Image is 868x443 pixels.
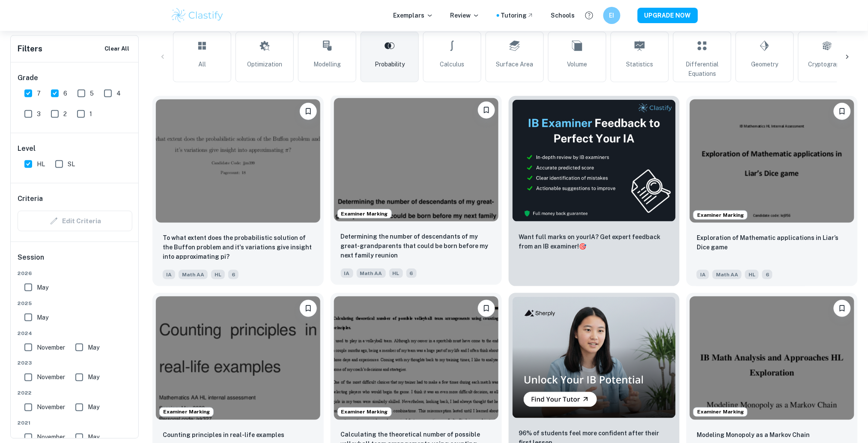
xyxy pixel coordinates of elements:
[160,408,213,416] span: Examiner Marking
[341,232,492,260] p: Determining the number of descendants of my great-grandparents that could be born before my next ...
[88,433,99,442] span: May
[697,233,847,252] p: Exploration of Mathematic applications in Liar’s Dice game
[63,89,67,98] span: 6
[37,159,45,169] span: HL
[179,270,208,279] span: Math AA
[512,99,677,222] img: Thumbnail
[18,73,132,83] h6: Grade
[626,60,653,69] span: Statistics
[745,270,759,279] span: HL
[37,313,48,322] span: May
[638,8,698,23] button: UPGRADE NOW
[478,300,495,317] button: Bookmark
[163,431,284,440] p: Counting principles in real-life examples
[582,8,597,23] button: Help and Feedback
[677,60,728,78] span: Differential Equations
[247,60,282,69] span: Optimization
[18,389,132,397] span: 2022
[450,11,480,20] p: Review
[18,419,132,427] span: 2021
[18,144,132,154] h6: Level
[338,408,391,416] span: Examiner Marking
[163,233,313,261] p: To what extent does the probabilistic solution of the Buffon problem and it's variations give ins...
[300,300,317,317] button: Bookmark
[228,270,239,279] span: 6
[762,270,773,279] span: 6
[37,283,48,292] span: May
[375,60,405,69] span: Probability
[163,270,175,279] span: IA
[834,103,851,120] button: Bookmark
[156,296,320,420] img: Math AA IA example thumbnail: Counting principles in real-life exampl
[551,11,575,20] a: Schools
[697,431,810,440] p: Modeling Monopoly as a Markov Chain
[18,329,132,337] span: 2024
[116,89,121,98] span: 4
[512,296,677,419] img: Thumbnail
[170,7,225,24] img: Clastify logo
[88,403,99,412] span: May
[37,373,65,382] span: November
[198,60,206,69] span: All
[697,270,709,279] span: IA
[334,296,498,420] img: Math AA IA example thumbnail: Calculating the theoretical number of po
[713,270,742,279] span: Math AA
[406,269,417,278] span: 6
[313,60,341,69] span: Modelling
[88,343,99,352] span: May
[156,99,320,223] img: Math AA IA example thumbnail: To what extent does the probabilistic so
[18,43,42,55] h6: Filters
[18,359,132,367] span: 2023
[478,102,495,119] button: Bookmark
[300,103,317,120] button: Bookmark
[37,403,65,412] span: November
[496,60,534,69] span: Surface Area
[607,11,617,20] h6: EI
[389,269,403,278] span: HL
[334,98,498,221] img: Math AA IA example thumbnail: Determining the number of descendants of
[808,60,847,69] span: Cryptography
[211,270,225,279] span: HL
[18,269,132,277] span: 2026
[37,343,65,352] span: November
[686,96,858,286] a: Examiner MarkingBookmarkExploration of Mathematic applications in Liar’s Dice gameIAMath AAHL6
[440,60,465,69] span: Calculus
[89,109,92,119] span: 1
[331,96,502,286] a: Examiner MarkingBookmarkDetermining the number of descendants of my great-grandparents that could...
[18,194,43,204] h6: Criteria
[509,96,680,286] a: ThumbnailWant full marks on yourIA? Get expert feedback from an IB examiner!
[357,269,386,278] span: Math AA
[18,211,132,231] div: Criteria filters are unavailable when searching by topic
[501,11,534,20] a: Tutoring
[694,408,747,416] span: Examiner Marking
[694,211,747,219] span: Examiner Marking
[18,252,132,269] h6: Session
[90,89,94,98] span: 5
[394,11,433,20] p: Exemplars
[752,60,779,69] span: Geometry
[341,269,353,278] span: IA
[579,243,587,250] span: 🎯
[68,159,75,169] span: SL
[37,433,65,442] span: November
[152,96,324,286] a: BookmarkTo what extent does the probabilistic solution of the Buffon problem and it's variations ...
[519,232,670,251] p: Want full marks on your IA ? Get expert feedback from an IB examiner!
[338,210,391,218] span: Examiner Marking
[102,42,131,55] button: Clear All
[37,89,41,98] span: 7
[18,299,132,307] span: 2025
[834,300,851,317] button: Bookmark
[88,373,99,382] span: May
[690,296,854,420] img: Math AA IA example thumbnail: Modeling Monopoly as a Markov Chain
[63,109,67,119] span: 2
[37,109,41,119] span: 3
[603,7,620,24] button: EI
[690,99,854,223] img: Math AA IA example thumbnail: Exploration of Mathematic applications i
[567,60,588,69] span: Volume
